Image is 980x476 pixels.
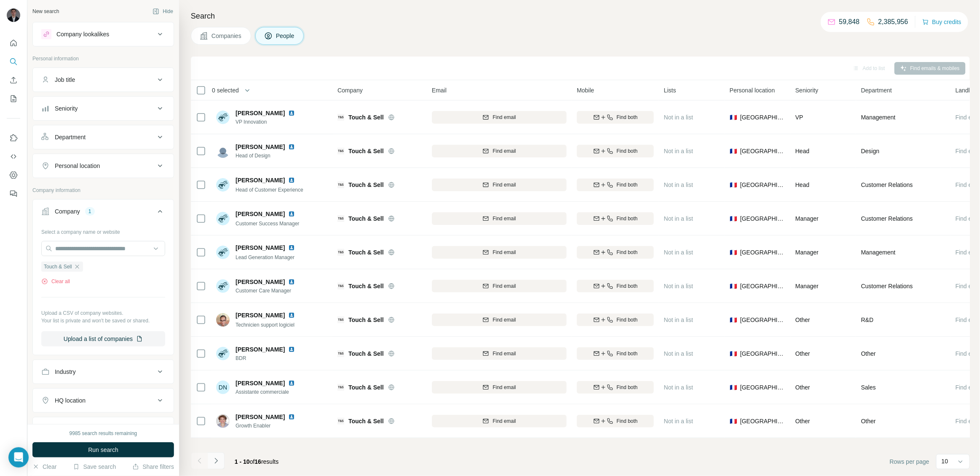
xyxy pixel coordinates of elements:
img: Logo of Touch & Sell [337,249,344,256]
button: Find email [432,280,567,292]
span: Not in a list [664,418,693,425]
p: Personal information [32,55,174,62]
span: Find email [493,249,516,256]
img: LinkedIn logo [288,211,295,217]
span: [GEOGRAPHIC_DATA] [740,282,785,290]
img: LinkedIn logo [288,279,295,285]
span: of [250,458,255,465]
img: LinkedIn logo [288,346,295,353]
button: Find email [432,347,567,360]
span: Other [795,350,810,357]
span: 🇫🇷 [730,248,737,257]
button: Job title [33,70,174,90]
img: Logo of Touch & Sell [337,283,344,289]
span: 🇫🇷 [730,383,737,392]
span: Touch & Sell [348,147,384,155]
span: Touch & Sell [348,113,384,122]
span: Find both [617,316,638,324]
button: Buy credits [922,16,961,28]
button: Share filters [132,462,174,471]
button: Dashboard [7,168,20,183]
span: Not in a list [664,114,693,121]
span: BDR [236,354,305,362]
span: [PERSON_NAME] [236,176,285,184]
span: Lead Generation Manager [236,254,295,260]
div: Personal location [55,162,100,170]
span: R&D [861,316,874,324]
button: Find both [577,178,654,191]
span: Touch & Sell [348,417,384,425]
span: [PERSON_NAME] [236,143,285,151]
span: Companies [212,32,242,40]
div: Department [55,133,86,141]
img: LinkedIn logo [288,110,295,116]
span: Find both [617,350,638,357]
span: 🇫🇷 [730,147,737,155]
p: 59,848 [839,17,860,27]
button: HQ location [33,390,174,411]
img: Avatar [216,178,230,192]
button: Company1 [33,201,174,225]
button: Find both [577,212,654,225]
span: Not in a list [664,283,693,289]
button: Find email [432,145,567,157]
span: Customer Relations [861,181,913,189]
span: 🇫🇷 [730,417,737,425]
button: Company lookalikes [33,24,174,44]
img: Logo of Touch & Sell [337,316,344,323]
span: Management [861,248,896,257]
span: [GEOGRAPHIC_DATA] [740,113,785,122]
span: [PERSON_NAME] [236,311,285,319]
span: Other [795,418,810,425]
h4: Search [191,10,970,22]
span: [PERSON_NAME] [236,413,285,421]
img: Avatar [216,246,230,259]
span: Not in a list [664,249,693,256]
img: LinkedIn logo [288,143,295,150]
div: DN [216,381,230,394]
span: Touch & Sell [348,282,384,290]
button: Seniority [33,98,174,119]
span: 🇫🇷 [730,214,737,223]
span: Mobile [577,86,594,95]
span: Find email [493,417,516,425]
span: Not in a list [664,316,693,323]
img: Avatar [216,212,230,225]
span: VP Innovation [236,118,305,126]
span: Touch & Sell [348,383,384,392]
span: [GEOGRAPHIC_DATA] [740,316,785,324]
span: [GEOGRAPHIC_DATA] [740,214,785,223]
img: Logo of Touch & Sell [337,384,344,391]
button: Personal location [33,156,174,176]
button: Find both [577,381,654,394]
span: [PERSON_NAME] [236,243,285,252]
img: Logo of Touch & Sell [337,114,344,121]
span: [GEOGRAPHIC_DATA] [740,248,785,257]
span: People [276,32,295,40]
span: [GEOGRAPHIC_DATA] [740,383,785,392]
span: Find email [493,147,516,155]
button: Find email [432,111,567,124]
span: [PERSON_NAME] [236,345,285,354]
button: Annual revenue ($) [33,419,174,439]
span: Customer Relations [861,282,913,290]
img: LinkedIn logo [288,312,295,319]
span: Find email [493,316,516,324]
span: Department [861,86,892,95]
button: Find both [577,347,654,360]
button: Find email [432,415,567,427]
span: 🇫🇷 [730,316,737,324]
span: [PERSON_NAME] [236,379,285,387]
span: Find both [617,282,638,290]
button: Find email [432,178,567,191]
span: Find email [493,215,516,222]
span: Find both [617,249,638,256]
span: Touch & Sell [44,263,72,270]
span: Not in a list [664,215,693,222]
span: Find email [493,350,516,357]
div: Company [55,207,80,216]
span: Email [432,86,447,95]
span: Customer Relations [861,214,913,223]
button: Find both [577,314,654,326]
button: Use Surfe API [7,149,20,164]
